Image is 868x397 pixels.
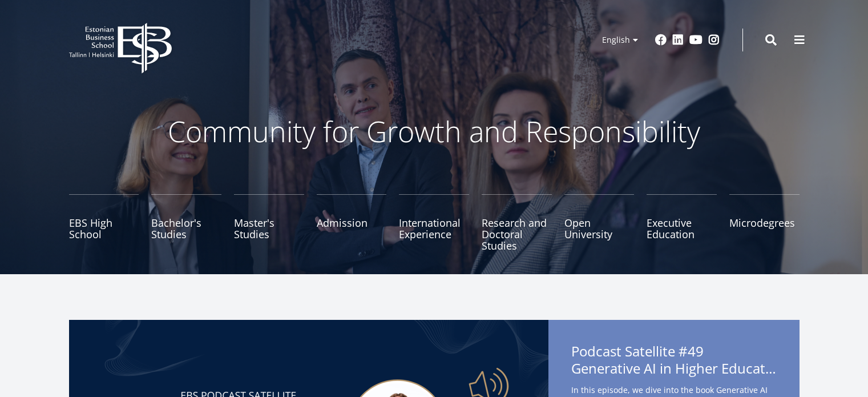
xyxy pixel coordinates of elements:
[729,194,800,251] a: Microdegrees
[655,34,667,46] a: Facebook
[482,194,552,251] a: Research and Doctoral Studies
[399,194,469,251] a: International Experience
[708,34,720,46] a: Instagram
[571,343,777,380] span: Podcast Satellite #49
[689,34,703,46] a: Youtube
[69,194,139,251] a: EBS High School
[234,194,304,251] a: Master's Studies
[132,114,737,149] p: Community for Growth and Responsibility
[647,194,717,251] a: Executive Education
[564,194,635,251] a: Open University
[151,194,221,251] a: Bachelor's Studies
[317,194,387,251] a: Admission
[571,360,777,377] span: Generative AI in Higher Education: The Good, the Bad, and the Ugly
[672,34,684,46] a: Linkedin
